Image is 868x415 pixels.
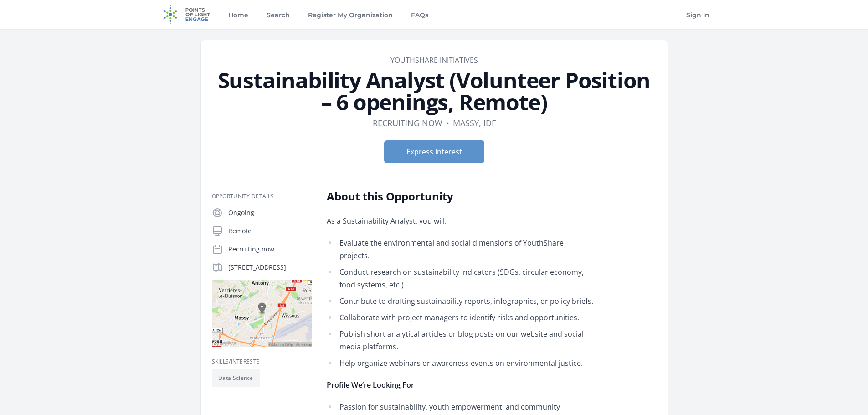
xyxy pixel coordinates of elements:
[390,55,478,65] a: Youthshare Initiatives
[212,193,312,200] h3: Opportunity Details
[228,226,312,236] p: Remote
[373,117,442,129] dd: Recruiting now
[327,380,414,390] strong: Profile We’re Looking For
[446,117,449,129] div: •
[453,117,496,129] dd: Massy, IDF
[384,140,484,163] button: Express Interest
[327,236,593,262] li: Evaluate the environmental and social dimensions of YouthShare projects.
[327,295,593,307] li: Contribute to drafting sustainability reports, infographics, or policy briefs.
[327,328,593,353] li: Publish short analytical articles or blog posts on our website and social media platforms.
[327,189,593,204] h2: About this Opportunity
[212,369,260,387] li: Data Science
[327,357,593,369] li: Help organize webinars or awareness events on environmental justice.
[228,263,312,272] p: [STREET_ADDRESS]
[228,245,312,254] p: Recruiting now
[327,215,593,227] p: As a Sustainability Analyst, you will:
[327,266,593,291] li: Conduct research on sustainability indicators (SDGs, circular economy, food systems, etc.).
[212,280,312,347] img: Map
[212,69,657,113] h1: Sustainability Analyst (Volunteer Position – 6 openings, Remote)
[212,358,312,365] h3: Skills/Interests
[327,311,593,324] li: Collaborate with project managers to identify risks and opportunities.
[228,208,312,217] p: Ongoing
